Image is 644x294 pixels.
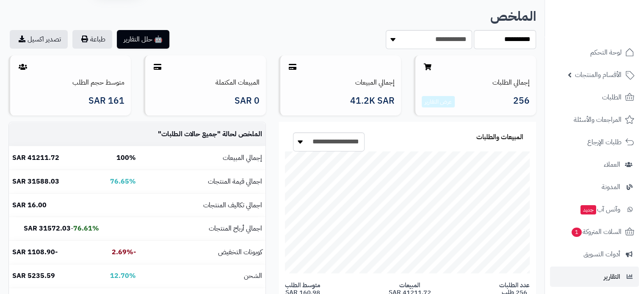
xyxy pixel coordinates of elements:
button: 🤖 حلل التقارير [117,30,169,49]
span: وآتس آب [580,203,620,215]
span: جديد [580,205,596,214]
span: جميع حالات الطلبات [161,129,217,139]
a: الطلبات [550,87,639,107]
b: 76.61% [73,223,99,234]
span: 256 [513,96,530,108]
a: لوحة التحكم [550,42,639,63]
span: لوحة التحكم [590,47,622,58]
td: اجمالي أرباح المنتجات [139,217,265,240]
b: 31572.03 SAR [24,223,71,234]
a: طلبات الإرجاع [550,132,639,152]
a: العملاء [550,154,639,175]
td: - [9,217,102,240]
td: إجمالي المبيعات [139,146,265,170]
span: المراجعات والأسئلة [574,114,622,126]
span: التقارير [604,271,620,283]
span: 161 SAR [88,96,124,106]
a: السلات المتروكة1 [550,222,639,242]
b: 76.65% [110,176,136,187]
td: الشحن [139,264,265,288]
span: طلبات الإرجاع [587,136,622,148]
b: الملخص [490,6,536,26]
b: 12.70% [110,271,136,281]
a: أدوات التسويق [550,244,639,264]
b: 5235.59 SAR [12,271,55,281]
span: أدوات التسويق [583,248,620,260]
a: متوسط حجم الطلب [72,77,124,88]
span: السلات المتروكة [571,226,622,238]
b: 100% [116,153,136,163]
a: تصدير اكسيل [10,30,68,49]
a: التقارير [550,267,639,287]
td: الملخص لحالة " " [139,123,265,146]
a: المراجعات والأسئلة [550,110,639,130]
td: اجمالي قيمة المنتجات [139,170,265,193]
span: العملاء [604,159,620,170]
span: المدونة [602,181,620,193]
b: -1108.90 SAR [12,247,58,257]
a: المدونة [550,177,639,197]
a: إجمالي الطلبات [492,77,530,88]
span: الطلبات [602,91,622,103]
img: logo-2.png [586,22,636,40]
a: عرض التقارير [425,97,452,106]
b: -2.69% [112,247,136,257]
b: 31588.03 SAR [12,176,59,187]
button: طباعة [72,30,112,49]
b: 16.00 SAR [12,200,47,210]
span: 0 SAR [235,96,260,106]
td: كوبونات التخفيض [139,241,265,264]
a: وآتس آبجديد [550,199,639,220]
a: المبيعات المكتملة [216,77,260,88]
span: 41.2K SAR [350,96,395,106]
b: 41211.72 SAR [12,153,59,163]
span: 1 [572,228,582,237]
a: إجمالي المبيعات [355,77,395,88]
h3: المبيعات والطلبات [476,134,523,141]
td: اجمالي تكاليف المنتجات [139,194,265,217]
span: الأقسام والمنتجات [575,69,622,81]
